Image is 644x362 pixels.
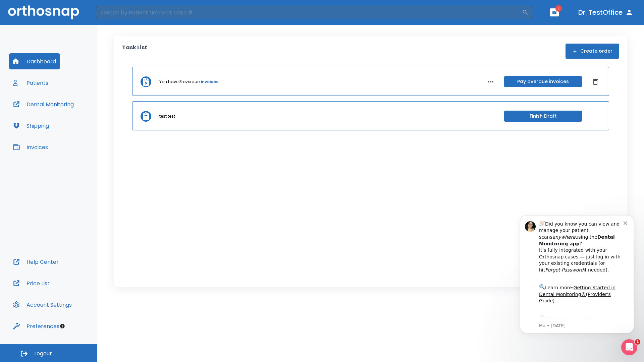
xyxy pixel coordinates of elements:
[9,297,76,313] button: Account Settings
[9,318,63,334] button: Preferences
[9,254,63,270] button: Help Center
[9,53,60,69] button: Dashboard
[555,5,562,12] span: 1
[621,339,637,355] iframe: Intercom live chat
[159,113,175,119] p: test test
[29,109,114,143] div: Download the app: | ​ Let us know if you need help getting started!
[9,75,52,91] button: Patients
[114,14,119,20] button: Dismiss notification
[504,76,582,87] button: Pay overdue invoices
[201,79,218,85] a: invoices
[159,79,200,85] p: You have 3 overdue
[510,205,644,344] iframe: Intercom notifications message
[96,6,522,19] input: Search by Patient Name or Case #
[29,111,89,123] a: App Store
[9,96,78,112] button: Dental Monitoring
[576,6,636,18] button: Dr. TestOffice
[34,350,52,357] span: Logout
[8,5,79,19] img: Orthosnap
[9,275,54,291] button: Price List
[590,76,601,87] button: Dismiss
[566,44,619,59] button: Create order
[122,44,147,59] p: Task List
[9,139,52,155] button: Invoices
[9,118,53,134] button: Shipping
[504,111,582,122] button: Finish Draft
[59,323,65,329] div: Tooltip anchor
[29,118,114,124] p: Message from Ma, sent 4w ago
[635,339,640,345] span: 1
